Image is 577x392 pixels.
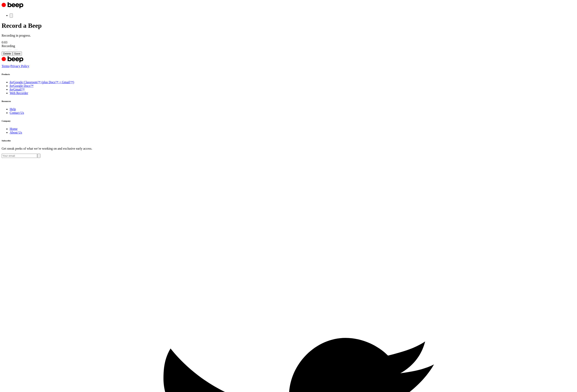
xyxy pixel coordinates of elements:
[2,44,575,48] div: Recording
[10,84,33,87] a: forGoogle Docs™
[10,131,22,134] a: About Us
[2,154,37,158] input: Your email
[10,111,24,114] a: Contact Us
[2,73,575,75] h6: Products
[2,120,575,122] h6: Company
[10,13,13,18] button: Open menu
[10,91,28,95] a: Web Recorder
[10,84,13,87] i: for
[10,107,16,111] a: Help
[2,100,575,102] h6: Resources
[2,64,575,68] div: ·
[2,61,24,64] a: Cruip
[10,127,17,131] a: Home
[10,80,74,84] a: forGoogle Classroom™ (plus Docs™ + Gmail™)
[2,139,575,142] h6: Subscribe
[13,51,22,56] button: Save Audio Record
[2,64,10,68] a: Terms
[37,154,40,158] button: Subscribe
[2,147,575,150] p: Get sneak peeks of what we’re working on and exclusive early access.
[2,7,24,10] a: Beep
[10,80,13,84] i: for
[2,22,575,29] h1: Record a Beep
[10,88,13,91] i: for
[10,64,29,68] a: Privacy Policy
[2,34,575,37] p: Recording in progress.
[10,88,25,91] a: forGmail™
[2,51,13,56] button: Delete Audio Record
[2,41,7,44] span: 0:03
